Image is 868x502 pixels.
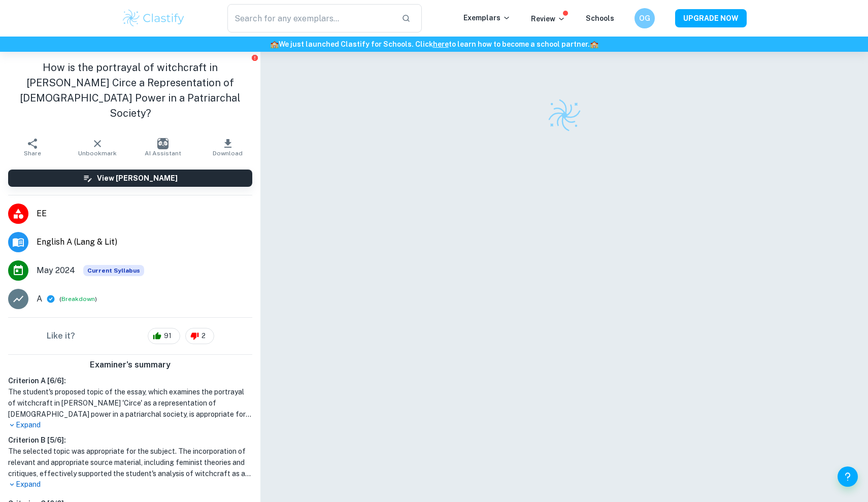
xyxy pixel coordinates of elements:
[8,60,252,121] h1: How is the portrayal of witchcraft in [PERSON_NAME] Circe a Representation of [DEMOGRAPHIC_DATA] ...
[37,293,42,305] p: A
[8,170,252,187] button: View [PERSON_NAME]
[130,133,195,161] button: AI Assistant
[531,13,565,24] p: Review
[635,8,655,28] button: OG
[121,8,186,28] img: Clastify logo
[59,294,97,304] span: ( )
[639,13,651,24] h6: OG
[78,150,117,157] span: Unbookmark
[2,39,866,50] h6: We just launched Clastify for Schools. Click to learn how to become a school partner.
[590,40,598,48] span: 🏫
[24,150,41,157] span: Share
[97,173,178,184] h6: View [PERSON_NAME]
[61,294,95,304] button: Breakdown
[547,97,582,133] img: Clastify logo
[251,54,258,61] button: Report issue
[270,40,279,48] span: 🏫
[145,150,181,157] span: AI Assistant
[37,264,75,277] span: May 2024
[37,208,252,220] span: EE
[83,265,144,276] span: Current Syllabus
[37,236,252,248] span: English A (Lang & Lit)
[8,375,252,386] h6: Criterion A [ 6 / 6 ]:
[463,12,511,23] p: Exemplars
[8,386,252,420] h1: The student's proposed topic of the essay, which examines the portrayal of witchcraft in [PERSON_...
[158,331,177,341] span: 91
[65,133,130,161] button: Unbookmark
[8,479,252,490] p: Expand
[838,466,858,487] button: Help and Feedback
[586,14,614,22] a: Schools
[8,420,252,430] p: Expand
[675,9,747,27] button: UPGRADE NOW
[185,328,214,344] div: 2
[83,265,144,276] div: This exemplar is based on the current syllabus. Feel free to refer to it for inspiration/ideas wh...
[47,330,75,342] h6: Like it?
[213,150,243,157] span: Download
[8,446,252,479] h1: The selected topic was appropriate for the subject. The incorporation of relevant and appropriate...
[227,4,393,32] input: Search for any exemplars...
[148,328,180,344] div: 91
[8,434,252,446] h6: Criterion B [ 5 / 6 ]:
[4,359,256,371] h6: Examiner's summary
[157,138,169,149] img: AI Assistant
[433,40,449,48] a: here
[196,331,211,341] span: 2
[195,133,260,161] button: Download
